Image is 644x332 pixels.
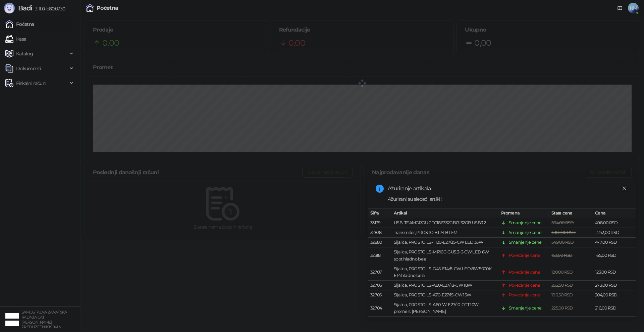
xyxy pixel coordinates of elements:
[32,6,65,12] span: 3.11.0-b80b730
[21,310,67,329] small: SAMOSTALNA ZANATSKA RADNJA CAT [PERSON_NAME] PREDUZETNIK KOVIN
[592,228,636,238] td: 1.242,00 RSD
[391,208,498,218] th: Artikal
[622,186,627,191] span: close
[509,305,542,312] div: Smanjenje cene
[368,264,391,281] td: 32707
[551,230,576,235] span: 1.362,00 RSD
[592,238,636,247] td: 477,00 RSD
[592,218,636,228] td: 498,00 RSD
[376,185,384,193] span: info-circle
[391,228,498,238] td: Transmiter, PROSTO BT74 BT FM
[16,77,46,90] span: Fiskalni računi
[391,300,498,317] td: Sijalica, PROSTO LS-A60-W-E27/10-CCT 10W promen. [PERSON_NAME]
[388,185,628,193] div: Ažuriranje artikala
[391,247,498,264] td: Sijalica, PROSTO LS-MR16C-GU5.3-6-CW LED 6W spot hladno bela
[16,47,33,60] span: Katalog
[368,281,391,290] td: 32706
[509,252,540,259] div: Povećanje cene
[509,220,542,226] div: Smanjenje cene
[391,238,498,247] td: Sijalica, PROSTO LS-T120-E27/35-CW LED 35W
[368,238,391,247] td: 32880
[368,218,391,228] td: 33139
[368,228,391,238] td: 32838
[509,239,542,246] div: Smanjenje cene
[391,290,498,300] td: Sijalica, PROSTO LS-A70-E27/15-CW 15W
[5,17,34,31] a: Početna
[551,220,574,225] span: 564,00 RSD
[549,208,592,218] th: Stara cena
[4,3,15,13] img: Logo
[592,264,636,281] td: 123,00 RSD
[97,5,118,11] div: Početna
[509,269,540,276] div: Povećanje cene
[509,229,542,236] div: Smanjenje cene
[5,313,19,326] img: 64x64-companyLogo-ae27db6e-dfce-48a1-b68e-83471bd1bffd.png
[592,281,636,290] td: 273,00 RSD
[16,62,41,75] span: Dokumenti
[391,281,498,290] td: Sijalica, PROSTO LS-A80-E27/18-CW 18W
[5,32,26,46] a: Kasa
[391,264,498,281] td: Sijalica, PROSTO LS-G45-E14/8-CW LED 8W 5000K E14 hladno bela
[614,3,625,13] a: Dokumentacija
[391,218,498,228] td: USB, TEAMGROUP TC186332GB01 32GB USB3.2
[621,185,628,192] a: Close
[368,300,391,317] td: 32704
[368,208,391,218] th: Šifra
[628,3,639,13] span: NM
[509,282,540,289] div: Povećanje cene
[551,270,573,275] span: 120,00 RSD
[368,290,391,300] td: 32705
[498,208,549,218] th: Promena
[551,305,573,311] span: 225,00 RSD
[368,247,391,264] td: 32318
[388,195,628,203] div: Ažurirani su sledeći artikli:
[592,300,636,317] td: 216,00 RSD
[551,292,573,297] span: 196,50 RSD
[509,292,540,298] div: Povećanje cene
[551,240,574,245] span: 549,00 RSD
[551,253,573,258] span: 153,00 RSD
[592,208,636,218] th: Cena
[592,247,636,264] td: 165,00 RSD
[592,290,636,300] td: 204,00 RSD
[18,4,32,12] span: Badi
[551,283,573,288] span: 262,50 RSD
